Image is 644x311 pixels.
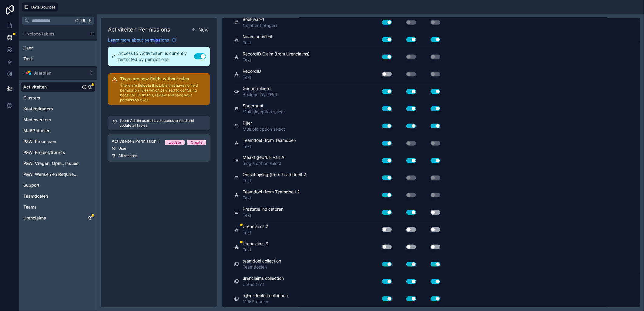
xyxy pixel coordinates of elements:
span: teamdoel collection [243,258,281,264]
span: Urenclaims 2 [243,224,268,230]
span: Teamdoel (from Teamdoel) [243,137,296,143]
p: There are fields in this table that have no field permission rules which can lead to confusing be... [120,83,206,102]
span: RecordID Claim (from Urenclaims) [243,51,310,57]
span: Ctrl [75,17,87,24]
a: Learn more about permissions [108,37,176,43]
span: Pijler [243,120,285,126]
span: Multiple option select [243,109,285,115]
span: Number (Integer) [243,22,277,28]
div: Create [191,140,203,145]
div: Update [169,140,181,145]
span: Text [243,230,268,236]
span: Text [243,178,306,184]
span: Boekjaar+1 [243,16,277,22]
span: Text [243,40,273,46]
span: Text [243,212,283,219]
span: Urenclaims 3 [243,241,268,247]
p: Team Admin users have access to read and update all tables [119,118,205,128]
button: New [190,25,210,35]
span: mjbp-doelen collection [243,293,288,299]
span: All records [118,153,137,158]
span: Data Sources [31,5,56,9]
span: Learn more about permissions [108,37,169,43]
span: Teamdoelen [243,264,281,270]
span: New [198,26,209,33]
h1: Activiteiten Permissions [108,25,170,34]
h2: There are new fields without rules [120,76,206,82]
a: Activiteiten Permission 1UpdateCreateUserAll records [108,134,210,162]
span: RecordID [243,68,261,74]
span: Maakt gebruik van AI [243,155,286,161]
span: Naam activiteit [243,34,273,40]
span: Text [243,57,310,63]
span: Text [243,143,296,149]
span: Gecontroleerd [243,85,277,92]
span: Text [243,74,261,80]
span: Speerpunt [243,103,285,109]
span: MJBP-doelen [243,299,288,305]
span: Access to 'Activiteiten' is currently restricted by permissions. [118,50,194,62]
span: urenclaims collection [243,276,284,282]
span: Text [243,195,300,201]
span: Text [243,247,268,253]
span: Omschrijving (from Teamdoel) 2 [243,172,306,178]
span: Teamdoel (from Teamdoel) 2 [243,189,300,195]
span: Prestatie indicatoren [243,206,283,212]
span: Urenclaims [243,282,284,288]
span: K [88,18,92,23]
span: Single option select [243,161,286,167]
div: User [112,146,206,151]
span: Activiteiten Permission 1 [112,138,159,144]
span: Boolean (Yes/No) [243,92,277,98]
button: Data Sources [22,2,58,12]
span: Multiple option select [243,126,285,132]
